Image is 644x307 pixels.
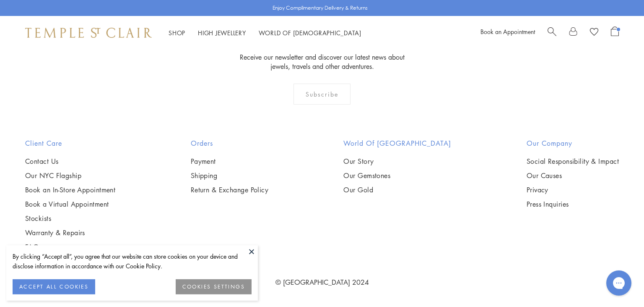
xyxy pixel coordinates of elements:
[548,26,556,39] a: Search
[25,185,115,194] a: Book an In-Store Appointment
[343,171,451,180] a: Our Gemstones
[191,138,269,148] h2: Orders
[602,268,636,299] iframe: Gorgias live chat messenger
[191,185,269,194] a: Return & Exchange Policy
[343,157,451,166] a: Our Story
[343,185,451,194] a: Our Gold
[25,214,115,223] a: Stockists
[25,228,115,237] a: Warranty & Repairs
[25,28,152,38] img: Temple St. Clair
[13,252,252,271] div: By clicking “Accept all”, you agree that our website can store cookies on your device and disclos...
[343,138,451,148] h2: World of [GEOGRAPHIC_DATA]
[293,84,351,105] div: Subscribe
[259,29,361,37] a: World of [DEMOGRAPHIC_DATA]World of [DEMOGRAPHIC_DATA]
[590,26,598,39] a: View Wishlist
[198,29,246,37] a: High JewelleryHigh Jewellery
[176,279,252,294] button: COOKIES SETTINGS
[13,279,95,294] button: ACCEPT ALL COOKIES
[25,138,115,148] h2: Client Care
[527,171,619,180] a: Our Causes
[25,242,115,252] a: FAQs
[527,199,619,209] a: Press Inquiries
[191,157,269,166] a: Payment
[237,52,407,71] p: Receive our newsletter and discover our latest news about jewels, travels and other adventures.
[480,27,535,36] a: Book an Appointment
[527,157,619,166] a: Social Responsibility & Impact
[169,29,185,37] a: ShopShop
[527,138,619,148] h2: Our Company
[25,171,115,180] a: Our NYC Flagship
[527,185,619,194] a: Privacy
[191,171,269,180] a: Shipping
[25,199,115,209] a: Book a Virtual Appointment
[25,157,115,166] a: Contact Us
[273,4,368,12] p: Enjoy Complimentary Delivery & Returns
[611,26,619,39] a: Open Shopping Bag
[275,278,369,287] a: © [GEOGRAPHIC_DATA] 2024
[169,28,361,38] nav: Main navigation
